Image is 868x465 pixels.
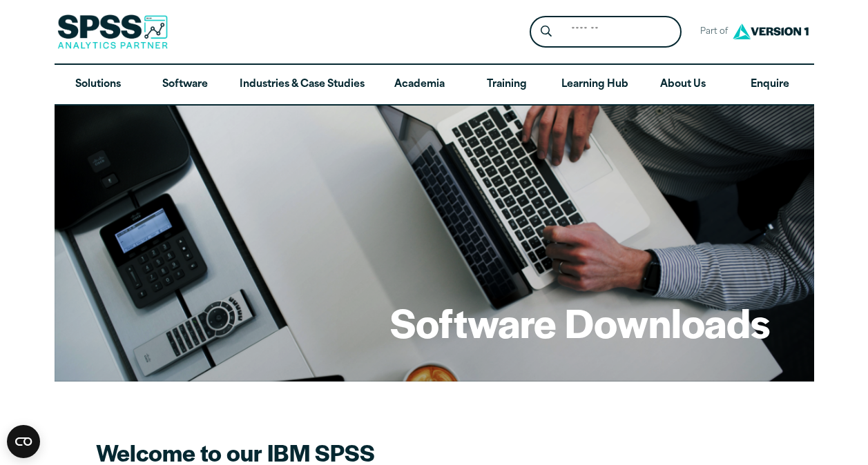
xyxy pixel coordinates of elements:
[142,65,229,105] a: Software
[390,295,770,349] h1: Software Downloads
[229,65,376,105] a: Industries & Case Studies
[639,65,726,105] a: About Us
[693,22,729,42] span: Part of
[376,65,463,105] a: Academia
[55,65,814,105] nav: Desktop version of site main menu
[463,65,550,105] a: Training
[533,19,559,45] button: Search magnifying glass icon
[726,65,813,105] a: Enquire
[7,425,40,458] button: Open CMP widget
[530,16,682,48] form: Site Header Search Form
[55,65,142,105] a: Solutions
[729,19,812,44] img: Version1 Logo
[57,14,168,49] img: SPSS Analytics Partner
[541,26,552,37] svg: Search magnifying glass icon
[550,65,639,105] a: Learning Hub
